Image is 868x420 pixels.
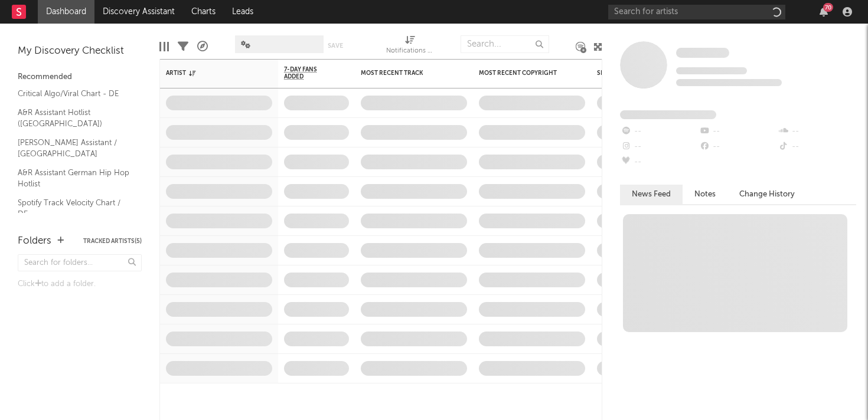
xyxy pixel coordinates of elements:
div: Most Recent Copyright [479,70,567,77]
a: [PERSON_NAME] Assistant / [GEOGRAPHIC_DATA] [18,136,130,160]
a: Critical Algo/Viral Chart - DE [18,87,130,100]
a: Some Artist [676,47,729,59]
div: Recommended [18,70,142,84]
div: -- [699,139,777,155]
div: Filters [178,29,188,64]
div: -- [699,124,777,139]
div: -- [620,155,699,170]
button: Tracked Artists(5) [83,238,142,244]
span: Tracking Since: [DATE] [676,67,747,74]
input: Search... [461,35,549,53]
a: A&R Assistant Hotlist ([GEOGRAPHIC_DATA]) [18,106,130,130]
button: Change History [727,185,807,204]
span: Some Artist [676,48,729,58]
button: Notes [683,185,727,204]
div: -- [620,124,699,139]
div: -- [620,139,699,155]
div: A&R Pipeline [197,29,208,64]
div: Click to add a folder. [18,277,142,291]
a: A&R Assistant German Hip Hop Hotlist [18,166,130,191]
button: Save [328,42,343,49]
div: Most Recent Track [361,70,449,77]
div: -- [778,139,856,155]
span: 0 fans last week [676,79,782,86]
div: Folders [18,234,51,248]
span: Fans Added by Platform [620,110,716,119]
span: 7-Day Fans Added [284,66,331,80]
div: Notifications (Artist) [386,29,433,64]
button: News Feed [620,185,683,204]
div: Notifications (Artist) [386,44,433,58]
div: Artist [166,70,254,77]
div: Edit Columns [159,29,169,64]
input: Search for artists [608,5,785,19]
button: 70 [820,7,828,17]
input: Search for folders... [18,254,142,271]
div: Spotify Monthly Listeners [597,70,686,77]
a: Spotify Track Velocity Chart / DE [18,196,130,221]
div: -- [778,124,856,139]
div: My Discovery Checklist [18,44,142,58]
div: 70 [823,3,833,12]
